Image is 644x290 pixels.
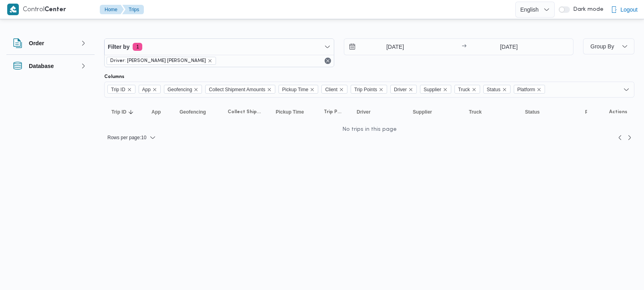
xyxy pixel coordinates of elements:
[466,106,514,118] button: Truck
[462,44,466,50] div: →
[615,133,625,142] button: Previous page
[104,74,124,80] label: Columns
[443,87,448,92] button: Remove Supplier from selection in this group
[168,85,192,94] span: Geofencing
[424,85,441,94] span: Supplier
[122,5,144,14] button: Trips
[151,109,161,115] span: App
[354,85,377,94] span: Trip Points
[483,85,511,94] span: Status
[420,85,451,94] span: Supplier
[585,109,587,115] span: Platform
[208,58,212,63] button: remove selected entity
[609,109,627,115] span: Actions
[133,43,142,51] span: 1 active filters
[324,109,342,115] span: Trip Points
[472,87,476,92] button: Remove Truck from selection in this group
[469,109,482,115] span: Truck
[105,39,334,55] button: Filter by1 active filters
[582,106,590,118] button: Platform
[7,4,19,15] img: X8yXhbKr1z7QwAAAABJRU5ErkJggg==
[276,109,304,115] span: Pickup Time
[282,85,308,94] span: Pickup Time
[209,85,265,94] span: Collect Shipment Amounts
[228,109,261,115] span: Collect Shipment Amounts
[107,85,135,94] span: Trip ID
[537,87,541,92] button: Remove Platform from selection in this group
[44,7,66,13] b: Center
[321,85,347,94] span: Client
[517,85,535,94] span: Platform
[107,133,146,142] span: Rows per page : 10
[339,87,344,92] button: Remove Client from selection in this group
[104,133,159,142] button: Rows per page:10
[13,38,88,48] button: Order
[310,87,315,92] button: Remove Pickup Time from selection in this group
[205,85,275,94] span: Collect Shipment Amounts
[110,57,206,64] span: Driver: [PERSON_NAME] [PERSON_NAME]
[164,85,202,94] span: Geofencing
[108,42,129,52] span: Filter by
[379,87,384,92] button: Remove Trip Points from selection in this group
[267,87,272,92] button: Remove Collect Shipment Amounts from selection in this group
[353,106,402,118] button: Driver
[522,106,574,118] button: Status
[325,85,337,94] span: Client
[152,87,157,92] button: Remove App from selection in this group
[104,126,634,133] center: No trips in this page
[142,85,151,94] span: App
[502,87,507,92] button: Remove Status from selection in this group
[29,61,54,71] h3: Database
[176,106,216,118] button: Geofencing
[469,39,549,55] input: Press the down key to open a popover containing a calendar.
[273,106,313,118] button: Pickup Time
[128,109,134,115] svg: Sorted in descending order
[180,109,206,115] span: Geofencing
[148,106,168,118] button: App
[458,85,470,94] span: Truck
[408,87,413,92] button: Remove Driver from selection in this group
[127,87,132,92] button: Remove Trip ID from selection in this group
[487,85,501,94] span: Status
[111,85,125,94] span: Trip ID
[608,2,641,18] button: Logout
[323,56,333,66] button: Remove
[454,85,480,94] span: Truck
[357,109,371,115] span: Driver
[620,5,638,14] span: Logout
[413,109,432,115] span: Supplier
[410,106,458,118] button: Supplier
[623,86,630,93] button: Open list of options
[194,87,198,92] button: Remove Geofencing from selection in this group
[525,109,540,115] span: Status
[570,6,604,13] span: Dark mode
[351,85,387,94] span: Trip Points
[583,38,634,54] button: Group By
[514,85,545,94] span: Platform
[344,39,435,55] input: Press the down key to open a popover containing a calendar.
[139,85,161,94] span: App
[108,106,140,118] button: Trip IDSorted in descending order
[394,85,407,94] span: Driver
[13,61,88,71] button: Database
[279,85,318,94] span: Pickup Time
[625,133,634,142] a: Next page, 2
[111,109,126,115] span: Trip ID; Sorted in descending order
[590,43,614,50] span: Group By
[107,57,216,65] span: Driver: جمعه سيد محمد بدوى
[29,38,44,48] h3: Order
[100,5,124,14] button: Home
[390,85,417,94] span: Driver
